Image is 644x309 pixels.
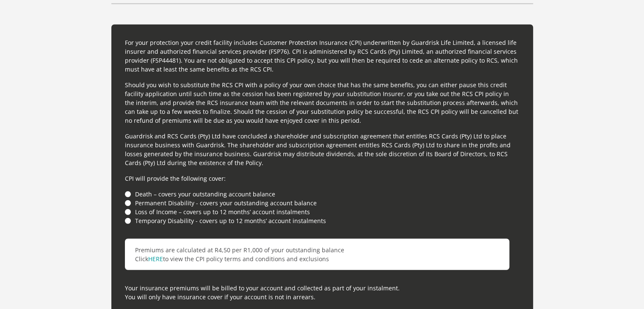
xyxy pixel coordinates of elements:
[125,80,520,125] p: Should you wish to substitute the RCS CPI with a policy of your own choice that has the same bene...
[125,174,520,183] p: CPI will provide the following cover:
[125,207,520,216] li: Loss of Income – covers up to 12 months’ account instalments
[125,190,520,199] li: Death – covers your outstanding account balance
[148,255,163,263] a: HERE
[125,239,509,270] p: Premiums are calculated at R4,50 per R1,000 of your outstanding balance Click to view the CPI pol...
[125,284,520,301] p: Your insurance premiums will be billed to your account and collected as part of your instalment. ...
[125,38,520,74] p: For your protection your credit facility includes Customer Protection Insurance (CPI) underwritte...
[125,199,520,207] li: Permanent Disability - covers your outstanding account balance
[125,132,520,167] p: Guardrisk and RCS Cards (Pty) Ltd have concluded a shareholder and subscription agreement that en...
[125,216,520,225] li: Temporary Disability - covers up to 12 months’ account instalments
